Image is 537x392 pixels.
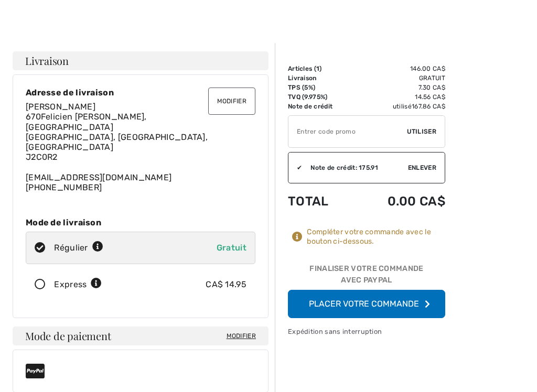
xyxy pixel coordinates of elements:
td: 146.00 CA$ [357,64,445,73]
div: [EMAIL_ADDRESS][DOMAIN_NAME] [PHONE_NUMBER] [26,102,255,192]
span: [PERSON_NAME] [26,102,95,112]
div: Régulier [54,242,103,254]
span: Utiliser [407,127,436,136]
button: Modifier [208,88,255,115]
td: 7.30 CA$ [357,83,445,92]
span: Gratuit [217,243,246,253]
td: utilisé [357,102,445,111]
td: TPS (5%) [288,83,357,92]
td: Gratuit [357,73,445,83]
td: Livraison [288,73,357,83]
span: 167.86 CA$ [412,103,445,110]
div: Adresse de livraison [26,88,255,97]
td: Total [288,183,357,219]
span: 670Felicien [PERSON_NAME], [GEOGRAPHIC_DATA] [GEOGRAPHIC_DATA], [GEOGRAPHIC_DATA], [GEOGRAPHIC_DA... [26,112,208,162]
span: Enlever [408,163,436,172]
span: Mode de paiement [25,331,111,341]
div: Note de crédit: 175.91 [302,163,408,172]
span: Livraison [25,56,69,66]
div: CA$ 14.95 [206,278,246,291]
div: Express [54,278,102,291]
span: 1 [316,65,319,72]
td: Note de crédit [288,102,357,111]
div: Compléter votre commande avec le bouton ci-dessous. [307,227,445,246]
div: ✔ [288,163,302,172]
input: Code promo [288,116,407,147]
div: Expédition sans interruption [288,326,445,336]
span: Modifier [227,331,256,341]
td: 14.56 CA$ [357,92,445,102]
td: 0.00 CA$ [357,183,445,219]
td: TVQ (9.975%) [288,92,357,102]
td: Articles ( ) [288,64,357,73]
div: Mode de livraison [26,217,255,227]
div: Finaliser votre commande avec PayPal [288,263,445,290]
button: Placer votre commande [288,290,445,318]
